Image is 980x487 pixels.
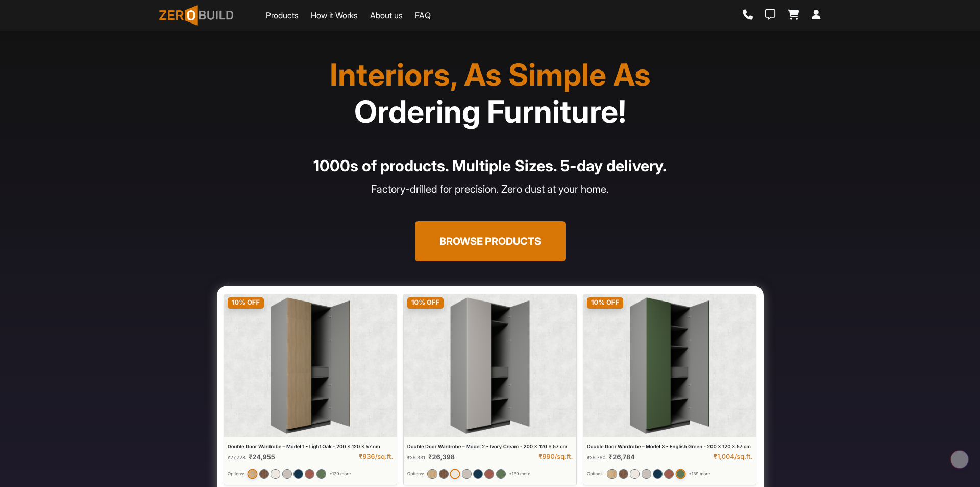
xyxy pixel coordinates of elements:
p: Factory-drilled for precision. Zero dust at your home. [165,181,815,197]
a: About us [370,9,403,21]
img: ZeroBuild logo [159,5,233,26]
a: Login [812,10,821,21]
h4: 1000s of products. Multiple Sizes. 5-day delivery. [165,154,815,177]
h1: Interiors, As Simple As [165,56,815,130]
a: FAQ [415,9,431,21]
a: How it Works [311,9,358,21]
span: Ordering Furniture! [354,93,626,130]
button: Browse Products [415,221,566,261]
a: Products [266,9,299,21]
